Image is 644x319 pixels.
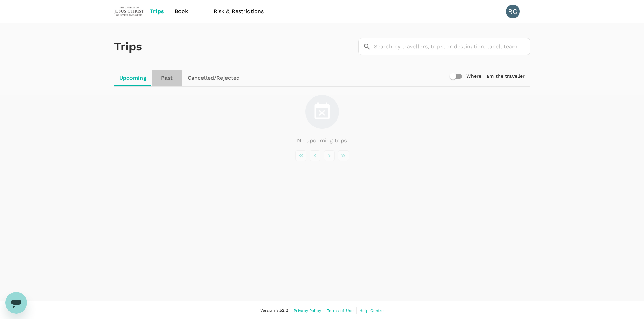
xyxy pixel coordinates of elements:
span: Privacy Policy [294,308,321,313]
a: Help Centre [359,307,384,314]
span: Trips [150,7,164,16]
span: Version 3.52.2 [260,307,288,314]
span: Risk & Restrictions [214,7,264,16]
h1: Trips [114,23,142,70]
span: Help Centre [359,308,384,313]
nav: pagination navigation [294,150,351,161]
a: Privacy Policy [294,307,321,314]
a: Terms of Use [327,307,354,314]
img: The Malaysian Church of Jesus Christ of Latter-day Saints [114,4,145,19]
div: RC [506,5,520,18]
span: Book [175,7,188,16]
a: Past [152,70,182,86]
p: No upcoming trips [297,137,347,145]
iframe: Button to launch messaging window [5,292,27,314]
input: Search by travellers, trips, or destination, label, team [374,38,530,55]
h6: Where I am the traveller [466,73,525,80]
a: Cancelled/Rejected [182,70,245,86]
a: Upcoming [114,70,152,86]
span: Terms of Use [327,308,354,313]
